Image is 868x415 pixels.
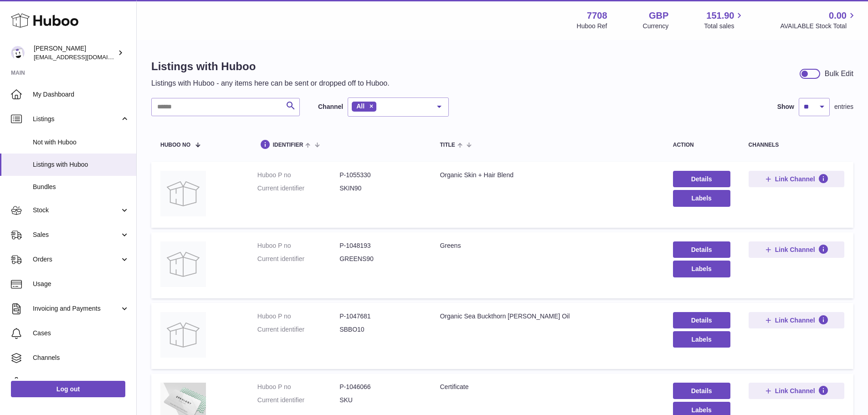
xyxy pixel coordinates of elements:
[33,138,129,147] span: Not with Huboo
[257,184,339,193] dt: Current identifier
[775,175,815,183] span: Link Channel
[577,22,607,31] div: Huboo Ref
[777,102,794,111] label: Show
[706,10,734,22] span: 151.90
[339,184,421,193] dd: SKIN90
[11,381,125,397] a: Log out
[33,280,129,288] span: Usage
[257,383,339,391] dt: Huboo P no
[339,241,421,250] dd: P-1048193
[440,312,654,321] div: Organic Sea Buckthorn [PERSON_NAME] Oil
[257,171,339,179] dt: Huboo P no
[339,255,421,263] dd: GREENS90
[151,59,390,74] h1: Listings with Huboo
[339,383,421,391] dd: P-1046066
[749,142,844,148] div: channels
[160,312,206,358] img: Organic Sea Buckthorn Berry Oil
[11,46,25,60] img: internalAdmin-7708@internal.huboo.com
[33,304,120,313] span: Invoicing and Payments
[649,10,668,22] strong: GBP
[834,102,853,111] span: entries
[339,171,421,179] dd: P-1055330
[33,329,129,338] span: Cases
[775,387,815,395] span: Link Channel
[440,171,654,179] div: Organic Skin + Hair Blend
[780,10,857,31] a: 0.00 AVAILABLE Stock Total
[160,241,206,287] img: Greens
[749,241,844,258] button: Link Channel
[749,171,844,187] button: Link Channel
[151,78,390,88] p: Listings with Huboo - any items here can be sent or dropped off to Huboo.
[33,206,120,215] span: Stock
[257,325,339,334] dt: Current identifier
[643,22,669,31] div: Currency
[339,312,421,321] dd: P-1047681
[587,10,607,22] strong: 7708
[780,22,857,31] span: AVAILABLE Stock Total
[749,383,844,399] button: Link Channel
[257,396,339,405] dt: Current identifier
[825,69,853,79] div: Bulk Edit
[829,10,847,22] span: 0.00
[673,142,730,148] div: action
[440,383,654,391] div: Certificate
[33,183,129,191] span: Bundles
[775,316,815,324] span: Link Channel
[318,102,343,111] label: Channel
[33,354,129,362] span: Channels
[673,331,730,348] button: Labels
[440,241,654,250] div: Greens
[673,171,730,187] a: Details
[673,261,730,277] button: Labels
[339,396,421,405] dd: SKU
[257,312,339,321] dt: Huboo P no
[33,160,129,169] span: Listings with Huboo
[33,115,120,123] span: Listings
[673,312,730,328] a: Details
[33,378,129,387] span: Settings
[160,171,206,216] img: Organic Skin + Hair Blend
[356,102,365,110] span: All
[33,255,120,264] span: Orders
[749,312,844,328] button: Link Channel
[257,241,339,250] dt: Huboo P no
[34,44,116,61] div: [PERSON_NAME]
[704,22,745,31] span: Total sales
[673,190,730,206] button: Labels
[273,142,303,148] span: identifier
[440,142,455,148] span: title
[34,53,134,61] span: [EMAIL_ADDRESS][DOMAIN_NAME]
[704,10,745,31] a: 151.90 Total sales
[33,231,120,239] span: Sales
[775,246,815,254] span: Link Channel
[673,241,730,258] a: Details
[339,325,421,334] dd: SBBO10
[33,90,129,99] span: My Dashboard
[257,255,339,263] dt: Current identifier
[673,383,730,399] a: Details
[160,142,190,148] span: Huboo no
